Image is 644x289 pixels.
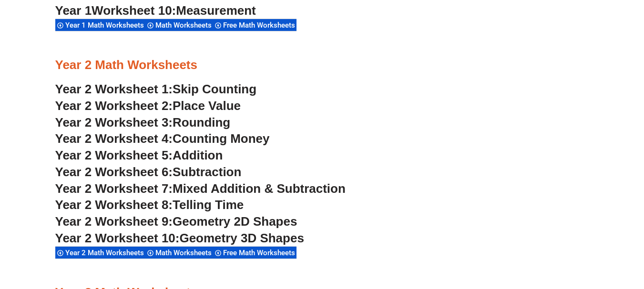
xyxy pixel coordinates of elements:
[176,3,256,18] span: Measurement
[55,115,173,130] span: Year 2 Worksheet 3:
[55,165,242,179] a: Year 2 Worksheet 6:Subtraction
[55,82,257,96] a: Year 2 Worksheet 1:Skip Counting
[55,57,589,73] h3: Year 2 Math Worksheets
[65,249,147,257] span: Year 2 Math Worksheets
[173,181,346,196] span: Mixed Addition & Subtraction
[173,165,241,179] span: Subtraction
[65,21,147,30] span: Year 1 Math Worksheets
[145,246,213,259] div: Math Worksheets
[223,249,298,257] span: Free Math Worksheets
[213,246,296,259] div: Free Math Worksheets
[173,82,256,96] span: Skip Counting
[55,165,173,179] span: Year 2 Worksheet 6:
[55,214,173,229] span: Year 2 Worksheet 9:
[155,21,215,30] span: Math Worksheets
[55,148,173,162] span: Year 2 Worksheet 5:
[485,181,644,289] iframe: Chat Widget
[213,19,296,31] div: Free Math Worksheets
[55,19,145,31] div: Year 1 Math Worksheets
[179,231,304,245] span: Geometry 3D Shapes
[173,131,270,146] span: Counting Money
[55,148,223,162] a: Year 2 Worksheet 5:Addition
[92,3,176,18] span: Worksheet 10:
[55,181,173,196] span: Year 2 Worksheet 7:
[223,21,298,30] span: Free Math Worksheets
[55,181,346,196] a: Year 2 Worksheet 7:Mixed Addition & Subtraction
[55,99,241,113] a: Year 2 Worksheet 2:Place Value
[55,3,256,18] a: Year 1Worksheet 10:Measurement
[173,198,244,212] span: Telling Time
[155,249,215,257] span: Math Worksheets
[173,99,241,113] span: Place Value
[55,214,297,229] a: Year 2 Worksheet 9:Geometry 2D Shapes
[55,198,244,212] a: Year 2 Worksheet 8:Telling Time
[173,214,297,229] span: Geometry 2D Shapes
[55,99,173,113] span: Year 2 Worksheet 2:
[55,82,173,96] span: Year 2 Worksheet 1:
[173,148,223,162] span: Addition
[173,115,230,130] span: Rounding
[55,131,270,146] a: Year 2 Worksheet 4:Counting Money
[55,198,173,212] span: Year 2 Worksheet 8:
[55,115,231,130] a: Year 2 Worksheet 3:Rounding
[55,231,304,245] a: Year 2 Worksheet 10:Geometry 3D Shapes
[55,246,145,259] div: Year 2 Math Worksheets
[55,131,173,146] span: Year 2 Worksheet 4:
[145,19,213,31] div: Math Worksheets
[55,231,180,245] span: Year 2 Worksheet 10:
